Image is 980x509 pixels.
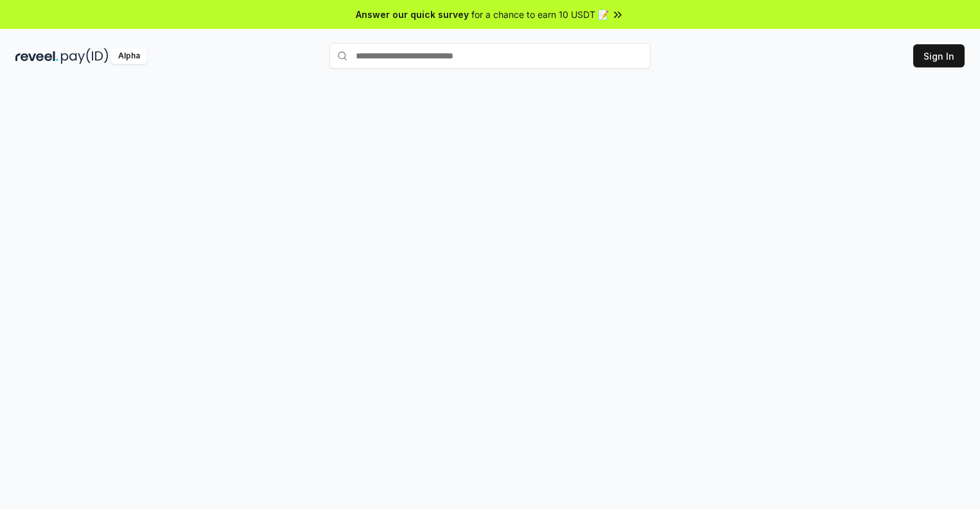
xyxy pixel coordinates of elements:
[61,48,109,64] img: pay_id
[15,48,58,64] img: reveel_dark
[471,8,609,21] span: for a chance to earn 10 USDT 📝
[356,8,469,21] span: Answer our quick survey
[111,48,147,64] div: Alpha
[913,44,965,67] button: Sign In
